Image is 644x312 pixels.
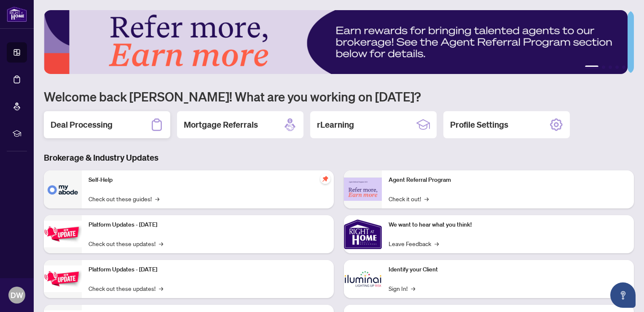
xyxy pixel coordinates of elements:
span: pushpin [320,174,330,184]
span: → [155,194,159,203]
a: Check it out!→ [389,194,429,203]
button: 3 [609,66,612,69]
h2: rLearning [317,119,354,131]
p: Identify your Client [389,265,627,274]
p: Self-Help [89,175,327,185]
img: Agent Referral Program [344,178,382,201]
button: Open asap [610,282,636,308]
img: We want to hear what you think! [344,215,382,253]
span: → [411,284,415,293]
img: Self-Help [44,170,82,208]
a: Check out these updates!→ [89,284,163,293]
img: Platform Updates - July 21, 2025 [44,221,82,247]
span: → [424,194,429,203]
a: Check out these updates!→ [89,239,163,248]
span: → [159,284,163,293]
h2: Deal Processing [51,119,113,131]
button: 2 [602,66,605,69]
span: → [159,239,163,248]
h1: Welcome back [PERSON_NAME]! What are you working on [DATE]? [44,88,634,104]
button: 1 [585,66,598,69]
span: DW [11,289,23,301]
p: We want to hear what you think! [389,220,627,230]
button: 5 [622,66,625,69]
button: 4 [615,66,619,69]
h3: Brokerage & Industry Updates [44,152,634,164]
a: Sign In!→ [389,284,415,293]
a: Check out these guides!→ [89,194,159,203]
img: Identify your Client [344,260,382,298]
a: Leave Feedback→ [389,239,439,248]
h2: Profile Settings [450,119,508,131]
p: Agent Referral Program [389,175,627,185]
img: Platform Updates - July 8, 2025 [44,265,82,292]
img: logo [7,6,27,22]
img: Slide 0 [44,10,628,74]
h2: Mortgage Referrals [184,119,258,131]
p: Platform Updates - [DATE] [89,220,327,230]
span: → [435,239,439,248]
p: Platform Updates - [DATE] [89,265,327,274]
